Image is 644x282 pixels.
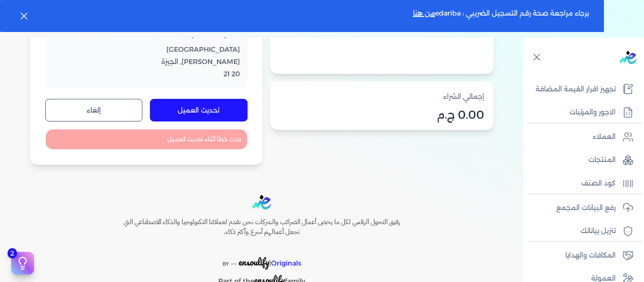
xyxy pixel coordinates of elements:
[239,255,269,269] span: ensoulify
[588,154,616,166] p: المنتجات
[45,129,248,150] div: حدث خطأ أثناء تحديث العميل
[580,225,616,237] p: تنزيل بياناتك
[45,99,143,121] button: إلغاء
[53,56,240,68] p: [PERSON_NAME], الجيزة
[280,91,484,103] p: إجمالي الشراء
[536,83,616,96] p: تجهيز اقرار القيمة المضافة
[593,131,616,143] p: العملاء
[252,195,271,209] img: logo
[53,44,240,56] p: [GEOGRAPHIC_DATA]
[11,252,34,274] button: 2
[271,259,301,267] span: Originals
[523,174,638,193] a: كود الصنف
[619,51,636,64] img: logo
[231,258,237,265] sup: __
[523,127,638,147] a: العملاء
[223,261,229,267] span: BY
[523,246,638,266] a: المكافات والهدايا
[103,217,420,237] h6: رفيق التحول الرقمي لكل ما يخص أعمال الضرائب والشركات نحن نقدم لعملائنا التكنولوجيا والذكاء الاصطن...
[523,150,638,170] a: المنتجات
[523,198,638,218] a: رفع البيانات المجمع
[523,103,638,122] a: الاجور والمرتبات
[556,202,616,214] p: رفع البيانات المجمع
[570,106,616,119] p: الاجور والمرتبات
[53,68,240,81] p: 20 21
[413,8,589,24] p: برجاء مراجعة صحة رقم التسجيل الضريبي : edariba
[413,9,435,17] a: من هنا
[523,221,638,241] a: تنزيل بياناتك
[8,248,17,258] span: 2
[565,250,616,262] p: المكافات والهدايا
[150,99,248,121] button: تحديث العميل
[280,109,484,121] p: 0.00 ج.م
[103,245,420,270] p: |
[581,177,616,190] p: كود الصنف
[523,80,638,99] a: تجهيز اقرار القيمة المضافة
